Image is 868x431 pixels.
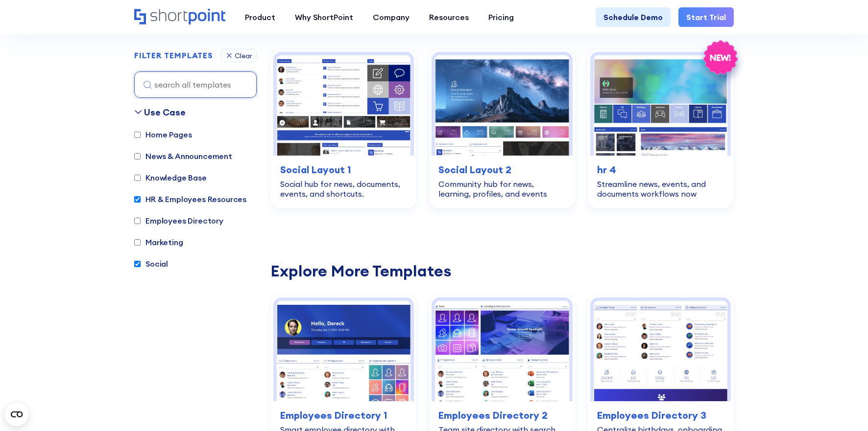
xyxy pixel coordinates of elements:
input: News & Announcement [134,153,141,159]
div: Pricing [488,11,514,23]
div: Company [373,11,410,23]
a: Start Trial [678,7,734,27]
label: Social [134,258,168,270]
h3: Employees Directory 3 [597,408,724,423]
a: SharePoint HR Intranet template: Streamline news, events, and documents workflows nowhr 4Streamli... [587,49,734,208]
img: SharePoint employee directory template: Smart employee directory with search, filters, and skills [277,301,410,401]
label: News & Announcement [134,150,232,162]
h3: Social Layout 1 [280,162,407,177]
a: SharePoint community site: Community hub for news, learning, profiles, and eventsSocial Layout 2C... [429,49,575,208]
h2: FILTER TEMPLATES [134,51,213,60]
h3: Employees Directory 2 [438,408,565,423]
input: Employees Directory [134,218,141,224]
h3: Social Layout 2 [438,162,565,177]
div: Clear [235,52,252,59]
a: SharePoint social intranet template: Social hub for news, documents, events, and shortcuts.Social... [270,49,417,208]
input: Home Pages [134,132,141,138]
div: Product [245,11,275,23]
label: HR & Employees Resources [134,193,246,205]
h3: Employees Directory 1 [280,408,407,423]
label: Employees Directory [134,215,223,227]
img: SharePoint HR Intranet template: Streamline news, events, and documents workflows now [594,55,727,156]
img: SharePoint team site template: Centralize birthdays, onboarding docs, meetings, news, and people. [594,301,727,401]
a: Home [134,9,225,25]
label: Marketing [134,236,183,248]
input: Knowledge Base [134,175,141,181]
a: Resources [419,7,479,27]
a: Schedule Demo [596,7,671,27]
img: SharePoint community site: Community hub for news, learning, profiles, and events [435,55,569,156]
div: Why ShortPoint [295,11,353,23]
a: Product [235,7,285,27]
a: Company [363,7,419,27]
input: HR & Employees Resources [134,196,141,203]
input: Social [134,261,141,267]
h3: hr 4 [597,162,724,177]
div: Resources [429,11,469,23]
input: search all templates [134,71,257,98]
label: Knowledge Base [134,172,207,183]
img: SharePoint social intranet template: Social hub for news, documents, events, and shortcuts. [277,55,410,156]
div: Streamline news, events, and documents workflows now [597,179,724,199]
div: Explore More Templates [270,263,734,279]
div: Social hub for news, documents, events, and shortcuts. [280,179,407,199]
a: Pricing [479,7,524,27]
input: Marketing [134,239,141,246]
div: Community hub for news, learning, profiles, and events [438,179,565,199]
button: Open CMP widget [5,403,28,426]
label: Home Pages [134,129,192,140]
a: Why ShortPoint [285,7,363,27]
iframe: Chat Widget [692,318,868,431]
img: SharePoint template team site: Team site directory with search, filters, and skills [435,301,569,401]
div: Use Case [144,106,186,119]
